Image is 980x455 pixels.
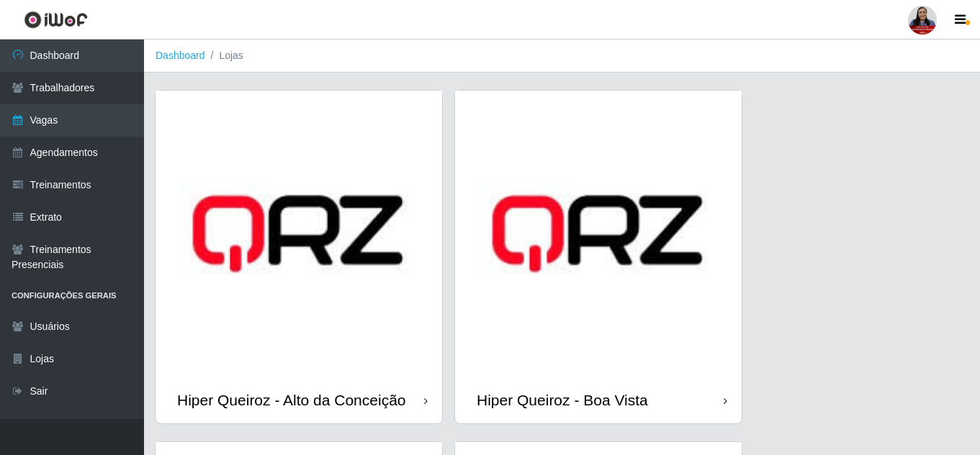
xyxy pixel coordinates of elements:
[455,91,742,423] a: Hiper Queiroz - Boa Vista
[144,40,980,73] nav: breadcrumb
[477,391,648,409] div: Hiper Queiroz - Boa Vista
[24,11,88,29] img: CoreUI Logo
[156,50,205,61] a: Dashboard
[455,91,742,377] img: cardImg
[156,91,442,377] img: cardImg
[156,91,442,423] a: Hiper Queiroz - Alto da Conceição
[177,391,406,409] div: Hiper Queiroz - Alto da Conceição
[205,48,243,63] li: Lojas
